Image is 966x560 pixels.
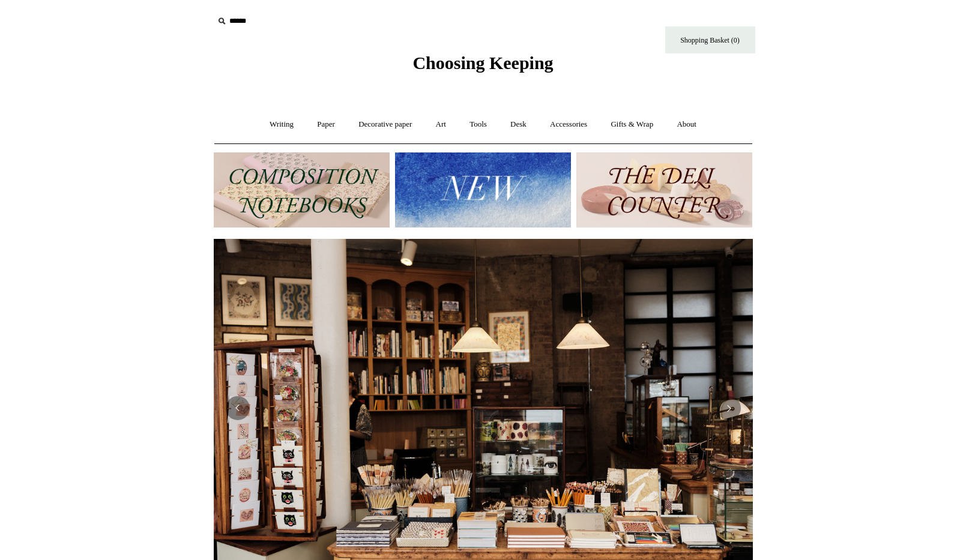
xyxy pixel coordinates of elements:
a: About [666,109,707,140]
a: Choosing Keeping [412,62,553,71]
button: Previous [226,396,250,420]
img: 202302 Composition ledgers.jpg__PID:69722ee6-fa44-49dd-a067-31375e5d54ec [214,152,390,227]
a: Art [425,109,457,140]
a: Tools [459,109,498,140]
a: Decorative paper [348,109,423,140]
a: Shopping Basket (0) [665,26,755,53]
span: Choosing Keeping [412,53,553,73]
a: Writing [259,109,304,140]
button: Next [717,396,741,420]
a: Paper [306,109,346,140]
img: New.jpg__PID:f73bdf93-380a-4a35-bcfe-7823039498e1 [395,152,571,227]
a: Desk [500,109,537,140]
a: Accessories [539,109,598,140]
a: Gifts & Wrap [600,109,664,140]
img: The Deli Counter [576,152,752,227]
